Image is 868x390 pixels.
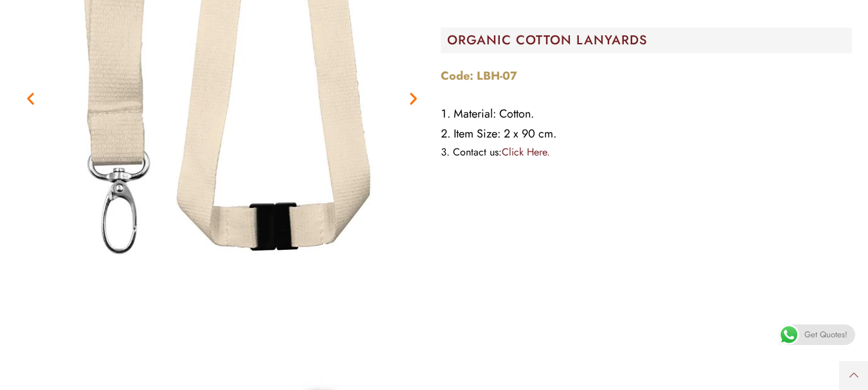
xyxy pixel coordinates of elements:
[441,67,517,84] strong: Code: LBH-07
[22,90,39,106] div: Previous slide
[804,324,847,345] span: Get Quotes!
[441,124,853,144] li: Item Size: 2 x 90 cm.
[502,145,550,159] a: Click Here.
[447,34,853,47] h2: ORGANIC COTTON LANYARDS
[441,104,853,124] li: Material: Cotton.
[405,90,421,106] div: Next slide
[441,143,853,161] li: Contact us:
